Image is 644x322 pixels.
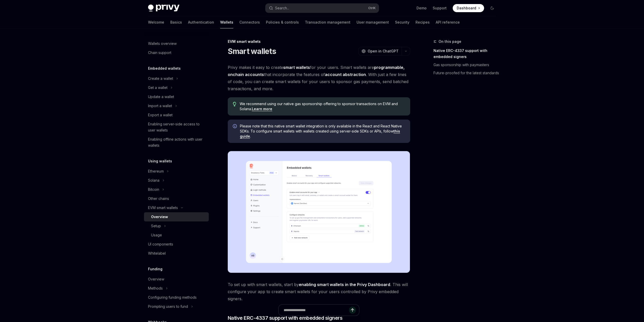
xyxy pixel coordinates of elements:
[144,194,209,203] a: Other chains
[148,121,206,133] div: Enabling server-side access to user wallets
[433,47,500,61] a: Native ERC-4337 support with embedded signers
[148,136,206,148] div: Enabling offline actions with user wallets
[188,16,214,28] a: Authentication
[148,75,173,82] div: Create a wallet
[148,168,164,174] div: Ethereum
[228,39,410,44] div: EVM smart wallets
[266,16,299,28] a: Policies & controls
[170,16,182,28] a: Basics
[148,177,159,183] div: Solana
[457,6,476,11] span: Dashboard
[144,293,209,302] a: Configuring funding methods
[368,6,376,10] span: Ctrl K
[148,158,172,164] h5: Using wallets
[239,16,260,28] a: Connectors
[148,16,164,28] a: Welcome
[144,212,209,221] a: Overview
[144,284,209,293] button: Methods
[275,5,289,11] div: Search...
[368,49,399,54] span: Open in ChatGPT
[144,48,209,57] a: Chain support
[148,241,173,247] div: UI components
[148,112,173,118] div: Export a wallet
[144,167,209,176] button: Ethereum
[144,185,209,194] button: Bitcoin
[488,4,496,12] button: Toggle dark mode
[284,305,349,316] input: Ask a question...
[144,221,209,231] button: Setup
[228,64,410,92] span: Privy makes it easy to create for your users. Smart wallets are that incorporate the features of ...
[265,4,379,13] button: Search...CtrlK
[357,16,389,28] a: User management
[148,266,162,272] h5: Funding
[240,101,405,111] span: We recommend using our native gas sponsorship offering to sponsor transactions on EVM and Solana.
[325,72,366,77] a: account abstraction
[436,16,460,28] a: API reference
[299,282,390,287] a: enabling smart wallets in the Privy Dashboard
[148,41,177,47] div: Wallets overview
[148,85,168,91] div: Get a wallet
[433,69,500,77] a: Future-proofed for the latest standards
[144,240,209,249] a: UI components
[148,276,164,282] div: Overview
[283,65,310,70] strong: smart wallets
[148,103,172,109] div: Import a wallet
[148,94,174,100] div: Update a wallet
[305,16,350,28] a: Transaction management
[148,65,181,71] h5: Embedded wallets
[144,110,209,120] a: Export a wallet
[228,281,410,302] span: To set up with smart wallets, start by . This will configure your app to create smart wallets for...
[148,294,197,300] div: Configuring funding methods
[151,223,161,229] div: Setup
[151,232,162,238] div: Usage
[439,39,461,45] span: On this page
[148,186,159,193] div: Bitcoin
[416,16,430,28] a: Recipes
[144,92,209,101] a: Update a wallet
[144,231,209,240] a: Usage
[228,151,410,273] img: Sample enable smart wallets
[233,102,236,106] svg: Tip
[148,250,166,256] div: Whitelabel
[144,39,209,48] a: Wallets overview
[433,61,500,69] a: Gas sponsorship with paymasters
[220,16,233,28] a: Wallets
[144,83,209,92] button: Get a wallet
[453,4,484,12] a: Dashboard
[144,74,209,83] button: Create a wallet
[151,214,168,220] div: Overview
[240,124,405,139] span: Please note that this native smart wallet integration is only available in the React and React Na...
[395,16,409,28] a: Security
[148,50,171,56] div: Chain support
[148,5,179,12] img: dark logo
[349,307,356,314] button: Send message
[144,176,209,185] button: Solana
[358,47,402,55] button: Open in ChatGPT
[233,124,238,129] svg: Info
[148,285,163,291] div: Methods
[144,249,209,258] a: Whitelabel
[144,135,209,150] a: Enabling offline actions with user wallets
[228,47,276,56] h1: Smart wallets
[433,6,447,11] a: Support
[144,302,209,311] button: Prompting users to fund
[144,275,209,284] a: Overview
[148,304,188,310] div: Prompting users to fund
[144,203,209,212] button: EVM smart wallets
[144,120,209,135] a: Enabling server-side access to user wallets
[417,6,427,11] a: Demo
[252,107,272,111] a: Learn more
[148,196,169,202] div: Other chains
[148,205,178,211] div: EVM smart wallets
[144,101,209,110] button: Import a wallet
